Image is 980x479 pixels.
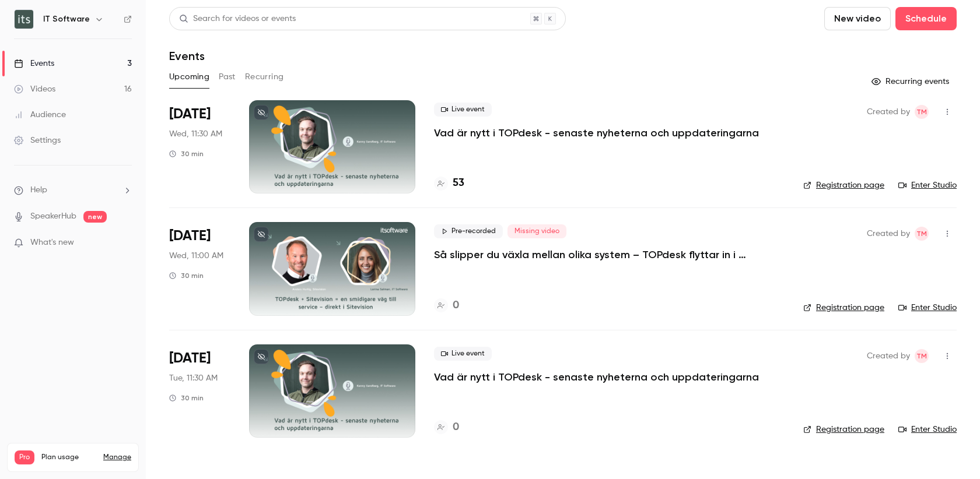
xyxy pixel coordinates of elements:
[245,68,284,86] button: Recurring
[895,7,957,30] button: Schedule
[434,224,503,238] span: Pre-recorded
[30,184,47,196] span: Help
[169,105,211,124] span: [DATE]
[434,126,759,140] a: Vad är nytt i TOPdesk - senaste nyheterna och uppdateringarna
[434,103,492,117] span: Live event
[916,349,927,363] span: TM
[453,175,464,191] h4: 53
[30,210,76,223] a: SpeakerHub
[803,424,884,435] a: Registration page
[30,237,74,249] span: What's new
[434,175,464,191] a: 53
[453,298,459,314] h4: 0
[898,424,957,435] a: Enter Studio
[14,83,55,95] div: Videos
[169,344,230,438] div: Dec 16 Tue, 11:30 AM (Europe/Stockholm)
[41,453,96,462] span: Plan usage
[169,149,204,159] div: 30 min
[434,370,759,384] a: Vad är nytt i TOPdesk - senaste nyheterna och uppdateringarna
[867,349,910,363] span: Created by
[898,302,957,314] a: Enter Studio
[915,105,929,119] span: Tanya Masiyenka
[14,184,132,196] li: help-dropdown-opener
[434,347,492,361] span: Live event
[866,72,957,91] button: Recurring events
[14,58,54,69] div: Events
[898,179,957,191] a: Enter Studio
[867,227,910,241] span: Created by
[803,302,884,314] a: Registration page
[867,105,910,119] span: Created by
[453,420,459,435] h4: 0
[43,13,90,25] h6: IT Software
[169,393,204,403] div: 30 min
[169,271,204,280] div: 30 min
[15,450,34,464] span: Pro
[169,227,211,245] span: [DATE]
[219,68,236,86] button: Past
[169,372,218,384] span: Tue, 11:30 AM
[434,248,784,262] a: Så slipper du växla mellan olika system – TOPdesk flyttar in i Sitevision
[169,68,209,86] button: Upcoming
[915,227,929,241] span: Tanya Masiyenka
[169,349,211,368] span: [DATE]
[508,224,566,238] span: Missing video
[169,49,205,63] h1: Events
[824,7,891,30] button: New video
[14,109,66,121] div: Audience
[169,222,230,315] div: Nov 5 Wed, 11:00 AM (Europe/Stockholm)
[15,10,33,29] img: IT Software
[169,250,223,262] span: Wed, 11:00 AM
[916,227,927,241] span: TM
[916,105,927,119] span: TM
[103,453,131,462] a: Manage
[915,349,929,363] span: Tanya Masiyenka
[83,211,107,223] span: new
[169,128,222,140] span: Wed, 11:30 AM
[434,298,459,314] a: 0
[803,179,884,191] a: Registration page
[169,100,230,193] div: Oct 22 Wed, 11:30 AM (Europe/Stockholm)
[179,13,296,25] div: Search for videos or events
[434,420,459,435] a: 0
[14,135,61,146] div: Settings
